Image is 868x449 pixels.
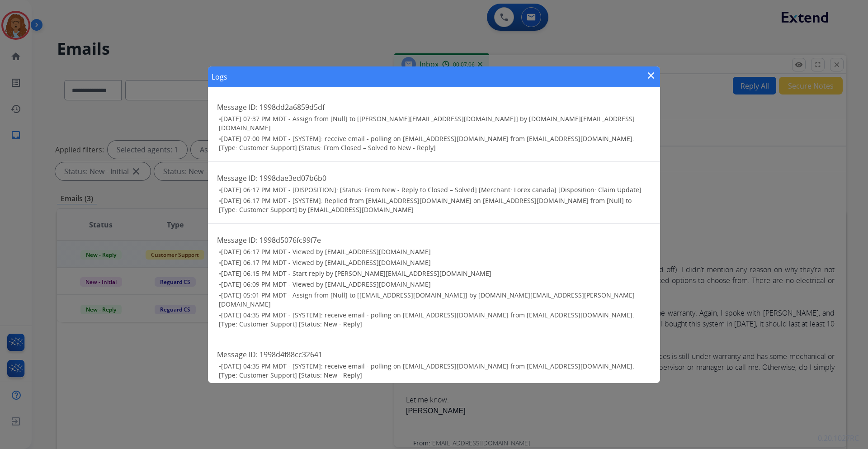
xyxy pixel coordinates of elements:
[219,196,632,214] span: [DATE] 06:17 PM MDT - [SYSTEM]: Replied from [EMAIL_ADDRESS][DOMAIN_NAME] on [EMAIL_ADDRESS][DOMA...
[219,258,651,267] h3: •
[219,247,651,256] h3: •
[219,269,651,278] h3: •
[219,311,634,328] span: [DATE] 04:35 PM MDT - [SYSTEM]: receive email - polling on [EMAIL_ADDRESS][DOMAIN_NAME] from [EMA...
[219,114,651,132] h3: •
[217,235,258,245] span: Message ID:
[219,291,635,308] span: [DATE] 05:01 PM MDT - Assign from [Null] to [[EMAIL_ADDRESS][DOMAIN_NAME]] by [DOMAIN_NAME][EMAIL...
[221,185,642,194] span: [DATE] 06:17 PM MDT - [DISPOSITION]: [Status: From New - Reply to Closed – Solved] [Merchant: Lor...
[219,185,651,194] h3: •
[259,173,326,183] span: 1998dae3ed07b6b0
[221,280,431,288] span: [DATE] 06:09 PM MDT - Viewed by [EMAIL_ADDRESS][DOMAIN_NAME]
[818,433,859,444] p: 0.20.1027RC
[217,173,258,183] span: Message ID:
[217,102,258,112] span: Message ID:
[219,362,651,380] h3: •
[219,134,634,152] span: [DATE] 07:00 PM MDT - [SYSTEM]: receive email - polling on [EMAIL_ADDRESS][DOMAIN_NAME] from [EMA...
[217,350,258,359] span: Message ID:
[219,362,634,379] span: [DATE] 04:35 PM MDT - [SYSTEM]: receive email - polling on [EMAIL_ADDRESS][DOMAIN_NAME] from [EMA...
[219,114,635,132] span: [DATE] 07:37 PM MDT - Assign from [Null] to [[PERSON_NAME][EMAIL_ADDRESS][DOMAIN_NAME]] by [DOMAI...
[212,71,227,82] h1: Logs
[219,291,651,309] h3: •
[219,134,651,152] h3: •
[219,311,651,329] h3: •
[259,235,321,245] span: 1998d5076fc99f7e
[221,258,431,267] span: [DATE] 06:17 PM MDT - Viewed by [EMAIL_ADDRESS][DOMAIN_NAME]
[221,269,491,278] span: [DATE] 06:15 PM MDT - Start reply by [PERSON_NAME][EMAIL_ADDRESS][DOMAIN_NAME]
[221,247,431,256] span: [DATE] 06:17 PM MDT - Viewed by [EMAIL_ADDRESS][DOMAIN_NAME]
[219,280,651,289] h3: •
[259,350,322,359] span: 1998d4f88cc32641
[219,196,651,214] h3: •
[259,102,325,112] span: 1998dd2a6859d5df
[646,70,656,81] mat-icon: close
